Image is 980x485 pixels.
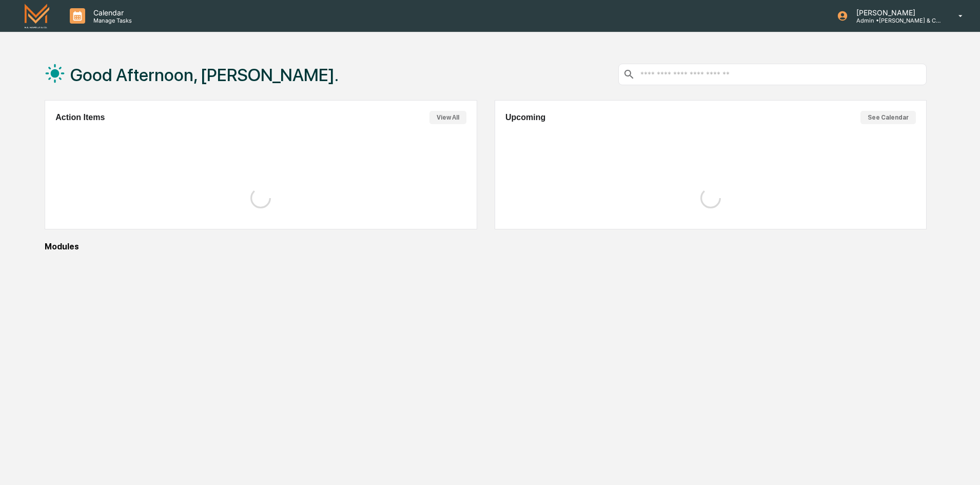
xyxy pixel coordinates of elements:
h2: Action Items [55,113,105,122]
h2: Upcoming [505,113,545,122]
button: See Calendar [860,111,916,124]
p: Manage Tasks [85,17,137,24]
p: Admin • [PERSON_NAME] & Co. - BD [848,17,944,24]
div: Modules [45,242,927,251]
p: Calendar [85,8,137,17]
img: logo [25,4,49,28]
h1: Good Afternoon, [PERSON_NAME]. [70,65,339,85]
button: View All [429,111,466,124]
p: [PERSON_NAME] [848,8,944,17]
